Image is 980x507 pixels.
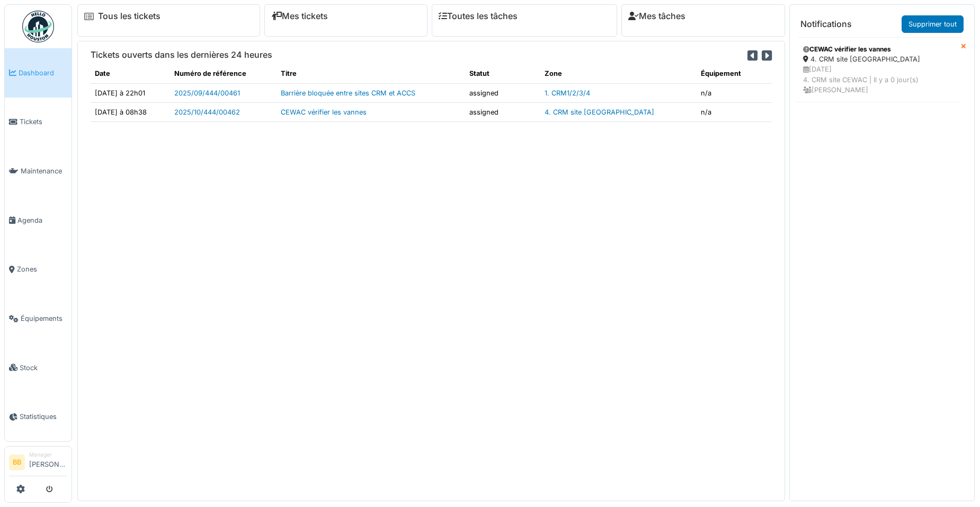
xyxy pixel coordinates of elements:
[465,64,540,83] th: Statut
[5,294,72,343] a: Équipements
[17,215,67,225] span: Agenda
[9,454,25,470] li: BB
[29,451,67,474] li: [PERSON_NAME]
[800,19,852,29] h6: Notifications
[170,64,276,83] th: Numéro de référence
[540,64,696,83] th: Zone
[98,11,161,21] a: Tous les tickets
[91,83,170,102] td: [DATE] à 22h01
[803,64,954,95] div: [DATE] 4. CRM site CEWAC | Il y a 0 jour(s) [PERSON_NAME]
[271,11,328,21] a: Mes tickets
[697,64,772,83] th: Équipement
[91,50,272,60] h6: Tickets ouverts dans les dernières 24 heures
[20,412,67,422] span: Statistiques
[803,45,954,54] div: CEWAC vérifier les vannes
[697,83,772,102] td: n/a
[465,83,540,102] td: assigned
[22,11,54,42] img: Badge_color-CXgf-gQk.svg
[5,343,72,392] a: Stock
[9,451,67,476] a: BB Manager[PERSON_NAME]
[439,11,518,21] a: Toutes les tâches
[21,313,67,324] span: Équipements
[29,451,67,459] div: Manager
[281,108,367,116] a: CEWAC vérifier les vannes
[174,89,240,97] a: 2025/09/444/00461
[5,98,72,147] a: Tickets
[5,196,72,245] a: Agenda
[5,48,72,98] a: Dashboard
[902,15,964,33] a: Supprimer tout
[803,54,954,64] div: 4. CRM site [GEOGRAPHIC_DATA]
[91,64,170,83] th: Date
[628,11,685,21] a: Mes tâches
[281,89,415,97] a: Barrière bloquée entre sites CRM et ACCS
[20,117,67,127] span: Tickets
[465,102,540,121] td: assigned
[5,245,72,294] a: Zones
[17,264,67,274] span: Zones
[277,64,465,83] th: Titre
[21,166,67,176] span: Maintenance
[545,108,654,116] a: 4. CRM site [GEOGRAPHIC_DATA]
[20,363,67,373] span: Stock
[796,37,961,102] a: CEWAC vérifier les vannes 4. CRM site [GEOGRAPHIC_DATA] [DATE]4. CRM site CEWAC | Il y a 0 jour(s...
[5,146,72,196] a: Maintenance
[174,108,240,116] a: 2025/10/444/00462
[91,102,170,121] td: [DATE] à 08h38
[697,102,772,121] td: n/a
[545,89,590,97] a: 1. CRM1/2/3/4
[19,68,67,78] span: Dashboard
[5,392,72,442] a: Statistiques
